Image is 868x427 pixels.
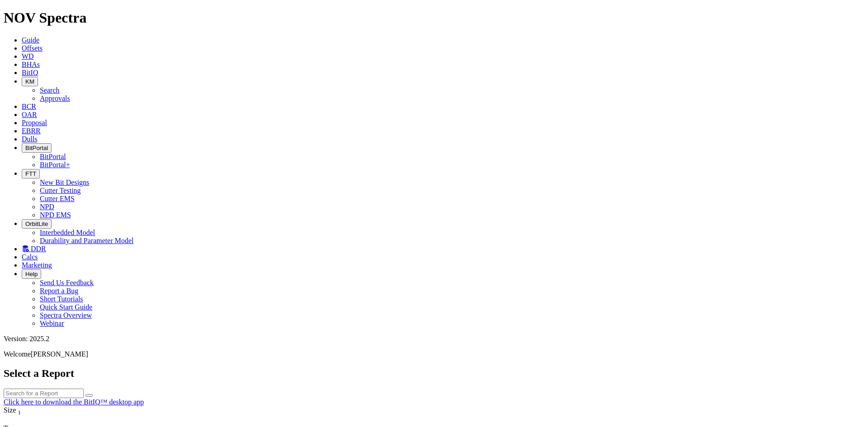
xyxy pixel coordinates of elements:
sub: 1 [18,409,21,416]
button: OrbitLite [22,219,52,229]
a: OAR [22,111,37,118]
p: Welcome [4,350,864,358]
a: BHAs [22,61,40,68]
span: FTT [25,170,36,177]
h1: NOV Spectra [4,9,864,26]
a: EBRR [22,127,41,135]
a: Dulls [22,135,38,143]
input: Search for a Report [4,389,84,398]
a: Click here to download the BitIQ™ desktop app [4,398,144,406]
a: BitPortal+ [40,161,70,169]
div: Version: 2025.2 [4,335,864,343]
span: DDR [31,245,46,253]
a: Durability and Parameter Model [40,237,134,244]
a: NPD [40,203,54,211]
a: BCR [22,103,36,110]
a: Interbedded Model [40,229,95,236]
a: NPD EMS [40,211,71,219]
a: Short Tutorials [40,295,83,303]
a: Proposal [22,119,47,127]
a: Search [40,86,60,94]
a: BitIQ [22,69,38,76]
h2: Select a Report [4,367,864,380]
a: Marketing [22,261,52,269]
div: Column Menu [4,416,87,424]
button: BitPortal [22,143,52,153]
a: Webinar [40,319,64,327]
a: Report a Bug [40,287,78,295]
span: OrbitLite [25,221,48,227]
div: Size Sort None [4,406,87,416]
span: [PERSON_NAME] [31,350,88,358]
a: Approvals [40,94,70,102]
a: Cutter EMS [40,195,75,202]
span: Help [25,271,38,277]
button: KM [22,77,38,86]
button: FTT [22,169,40,178]
div: Sort None [4,406,87,424]
a: Guide [22,36,39,44]
button: Help [22,269,41,279]
a: BitPortal [40,153,66,160]
a: Cutter Testing [40,187,81,194]
span: Size [4,406,16,414]
a: Send Us Feedback [40,279,94,286]
a: Calcs [22,253,38,261]
a: New Bit Designs [40,178,89,186]
span: KM [25,78,34,85]
a: Offsets [22,44,42,52]
a: WD [22,52,34,60]
a: DDR [22,245,46,253]
span: Sort None [18,406,21,414]
a: Spectra Overview [40,311,92,319]
span: BitPortal [25,145,48,151]
a: Quick Start Guide [40,303,92,311]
